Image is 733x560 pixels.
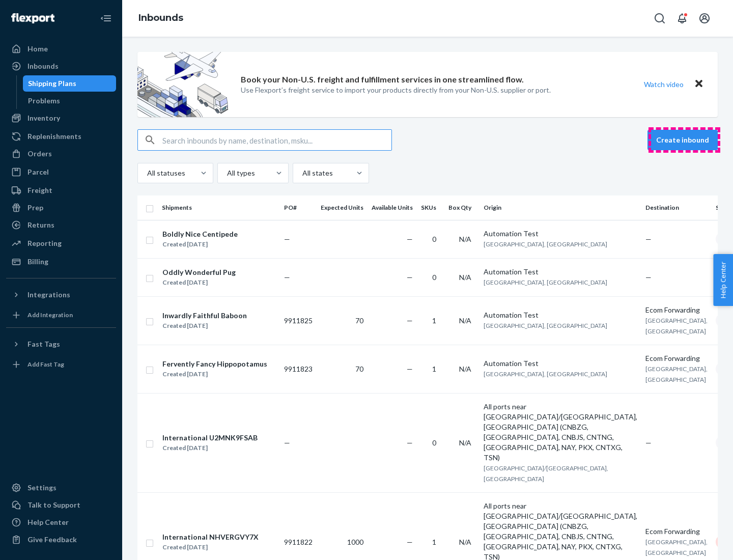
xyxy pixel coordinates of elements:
button: Fast Tags [6,336,116,352]
div: Add Fast Tag [27,360,64,369]
span: — [407,316,413,325]
span: — [645,273,652,282]
span: — [407,438,413,447]
span: 1 [432,365,436,373]
td: 9911823 [280,345,317,393]
p: Use Flexport’s freight service to import your products directly from your Non-U.S. supplier or port. [241,85,551,95]
div: Shipping Plans [28,78,76,89]
span: [GEOGRAPHIC_DATA], [GEOGRAPHIC_DATA] [645,538,708,556]
div: Settings [27,483,57,493]
div: Automation Test [484,267,637,277]
span: [GEOGRAPHIC_DATA], [GEOGRAPHIC_DATA] [645,365,708,383]
a: Replenishments [6,128,116,145]
div: Home [27,44,48,54]
span: — [407,538,413,546]
input: All states [301,168,302,178]
div: Problems [28,96,60,106]
a: Problems [23,93,117,109]
th: Available Units [368,195,417,220]
div: Oddly Wonderful Pug [162,267,236,277]
img: Flexport logo [11,13,54,23]
span: N/A [459,365,471,373]
span: [GEOGRAPHIC_DATA], [GEOGRAPHIC_DATA] [484,278,607,286]
div: Replenishments [27,131,81,142]
th: SKUs [417,195,444,220]
div: Talk to Support [27,500,80,510]
div: Automation Test [484,358,637,369]
button: Integrations [6,287,116,303]
a: Returns [6,217,116,233]
div: Fervently Fancy Hippopotamus [162,359,267,369]
div: Integrations [27,290,70,300]
span: — [407,273,413,282]
div: International U2MNK9FSAB [162,433,258,443]
p: Book your Non-U.S. freight and fulfillment services in one streamlined flow. [241,74,524,86]
span: N/A [459,235,471,243]
button: Close [692,77,706,92]
span: 0 [432,235,436,243]
input: All types [226,168,227,178]
button: Help Center [713,254,733,306]
span: — [284,273,290,282]
ol: breadcrumbs [130,4,191,33]
span: — [284,438,290,447]
a: Home [6,41,116,57]
div: Returns [27,220,54,230]
span: N/A [459,316,471,325]
div: International NHVERGVY7X [162,532,259,542]
span: [GEOGRAPHIC_DATA], [GEOGRAPHIC_DATA] [484,322,607,329]
span: — [645,438,652,447]
span: 1000 [347,538,363,546]
button: Give Feedback [6,531,116,548]
button: Open notifications [672,8,692,29]
span: 0 [432,438,436,447]
a: Inbounds [6,58,116,74]
div: Created [DATE] [162,321,247,331]
div: Created [DATE] [162,542,259,552]
a: Freight [6,182,116,199]
a: Parcel [6,164,116,180]
a: Add Integration [6,307,116,323]
div: Created [DATE] [162,277,236,288]
span: [GEOGRAPHIC_DATA], [GEOGRAPHIC_DATA] [484,240,607,248]
div: All ports near [GEOGRAPHIC_DATA]/[GEOGRAPHIC_DATA], [GEOGRAPHIC_DATA] (CNBZG, [GEOGRAPHIC_DATA], ... [484,402,637,463]
div: Give Feedback [27,535,77,545]
div: Parcel [27,167,49,177]
th: PO# [280,195,317,220]
a: Orders [6,146,116,162]
th: Box Qty [444,195,480,220]
a: Inventory [6,110,116,126]
span: 70 [355,316,363,325]
span: — [645,235,652,243]
a: Help Center [6,514,116,530]
div: Prep [27,203,43,213]
div: Freight [27,185,52,195]
div: Inwardly Faithful Baboon [162,311,247,321]
div: Help Center [27,517,69,527]
div: Billing [27,257,48,267]
div: Ecom Forwarding [645,305,708,315]
input: Search inbounds by name, destination, msku... [162,130,391,150]
a: Reporting [6,235,116,251]
div: Created [DATE] [162,369,267,379]
div: Created [DATE] [162,239,238,249]
button: Open account menu [694,8,715,29]
div: Ecom Forwarding [645,526,708,537]
button: Close Navigation [96,8,116,29]
a: Shipping Plans [23,75,117,92]
span: — [407,365,413,373]
td: 9911825 [280,296,317,345]
span: [GEOGRAPHIC_DATA]/[GEOGRAPHIC_DATA], [GEOGRAPHIC_DATA] [484,464,608,483]
span: 70 [355,365,363,373]
span: — [284,235,290,243]
span: [GEOGRAPHIC_DATA], [GEOGRAPHIC_DATA] [484,370,607,378]
span: N/A [459,273,471,282]
th: Shipments [158,195,280,220]
a: Prep [6,200,116,216]
button: Create inbound [647,130,718,150]
a: Billing [6,254,116,270]
span: 0 [432,273,436,282]
div: Ecom Forwarding [645,353,708,363]
div: Orders [27,149,52,159]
